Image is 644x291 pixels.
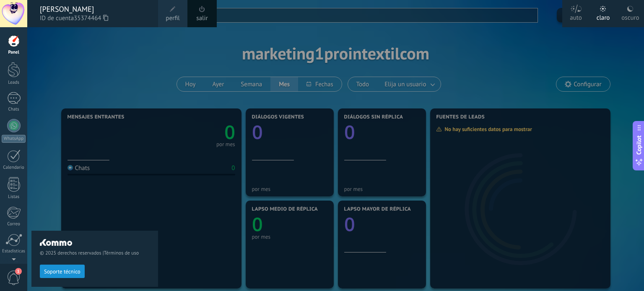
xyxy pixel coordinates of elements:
[166,14,179,23] span: perfil
[40,265,85,278] button: Soporte técnico
[2,80,26,85] div: Leads
[196,14,208,23] a: salir
[597,5,610,27] div: claro
[40,5,150,14] div: [PERSON_NAME]
[40,14,150,23] span: ID de cuenta
[2,249,26,254] div: Estadísticas
[2,194,26,200] div: Listas
[2,165,26,170] div: Calendario
[40,268,85,274] a: Soporte técnico
[104,250,139,256] a: Términos de uso
[40,250,150,256] span: © 2025 derechos reservados |
[2,50,26,55] div: Panel
[570,5,582,27] div: auto
[2,221,26,227] div: Correo
[635,135,643,155] span: Copilot
[44,269,80,275] span: Soporte técnico
[621,5,639,27] div: oscuro
[2,107,26,112] div: Chats
[15,268,22,275] span: 1
[2,135,26,143] div: WhatsApp
[74,14,108,23] span: 35374464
